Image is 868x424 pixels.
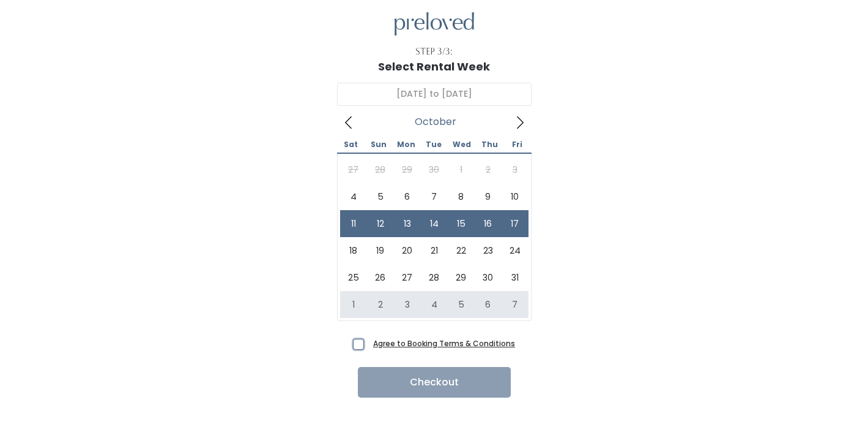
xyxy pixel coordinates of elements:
[367,237,394,264] span: October 19, 2025
[395,12,474,36] img: preloved logo
[421,237,448,264] span: October 21, 2025
[448,264,475,291] span: October 29, 2025
[475,210,502,237] span: October 16, 2025
[448,291,475,318] span: November 5, 2025
[448,237,475,264] span: October 22, 2025
[502,291,529,318] span: November 7, 2025
[448,183,475,210] span: October 8, 2025
[340,237,367,264] span: October 18, 2025
[340,210,367,237] span: October 11, 2025
[340,291,367,318] span: November 1, 2025
[340,183,367,210] span: October 4, 2025
[394,183,421,210] span: October 6, 2025
[378,61,490,73] h1: Select Rental Week
[421,210,448,237] span: October 14, 2025
[415,45,453,58] div: Step 3/3:
[367,210,394,237] span: October 12, 2025
[373,338,515,349] a: Agree to Booking Terms & Conditions
[448,210,475,237] span: October 15, 2025
[394,264,421,291] span: October 27, 2025
[421,264,448,291] span: October 28, 2025
[337,141,365,148] span: Sat
[394,291,421,318] span: November 3, 2025
[421,183,448,210] span: October 7, 2025
[367,291,394,318] span: November 2, 2025
[337,83,532,106] input: Select week
[502,264,529,291] span: October 31, 2025
[475,264,502,291] span: October 30, 2025
[421,291,448,318] span: November 4, 2025
[475,183,502,210] span: October 9, 2025
[367,183,394,210] span: October 5, 2025
[502,183,529,210] span: October 10, 2025
[415,119,456,124] span: October
[340,264,367,291] span: October 25, 2025
[394,210,421,237] span: October 13, 2025
[503,141,531,148] span: Fri
[476,141,503,148] span: Thu
[365,141,392,148] span: Sun
[394,237,421,264] span: October 20, 2025
[367,264,394,291] span: October 26, 2025
[475,291,502,318] span: November 6, 2025
[448,141,475,148] span: Wed
[392,141,420,148] span: Mon
[358,367,511,398] button: Checkout
[420,141,448,148] span: Tue
[502,210,529,237] span: October 17, 2025
[502,237,529,264] span: October 24, 2025
[475,237,502,264] span: October 23, 2025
